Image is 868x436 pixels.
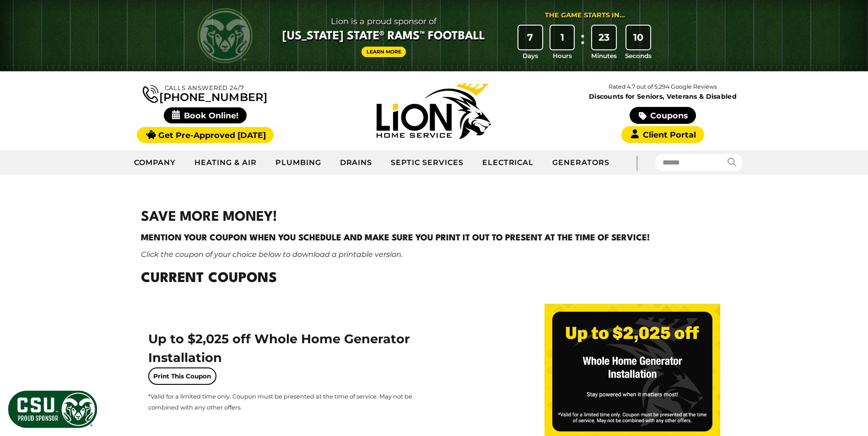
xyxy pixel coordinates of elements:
a: Drains [331,151,382,174]
span: Minutes [591,51,617,60]
div: 23 [592,26,616,49]
img: CSU Rams logo [198,8,253,63]
span: Up to $2,025 off Whole Home Generator Installation [148,331,410,365]
span: Seconds [625,51,652,60]
a: Company [125,151,186,174]
em: Click the coupon of your choice below to download a printable version. [141,250,403,259]
p: Rated 4.7 out of 5,294 Google Reviews [548,82,777,92]
span: Hours [553,51,572,60]
span: Book Online! [164,107,247,123]
img: Lion Home Service [377,83,491,139]
a: Electrical [473,151,544,174]
div: | [619,150,655,175]
a: Client Portal [621,126,704,143]
div: 7 [518,26,542,49]
img: CSU Sponsor Badge [7,389,98,429]
a: Generators [543,151,619,174]
a: Learn More [361,47,406,57]
div: 1 [550,26,574,49]
div: 10 [626,26,650,49]
span: Days [523,51,538,60]
a: Septic Services [382,151,473,174]
h2: Current Coupons [141,269,728,289]
a: Heating & Air [185,151,266,174]
div: The Game Starts in... [545,11,625,21]
div: : [578,26,587,61]
span: *Valid for a limited time only. Coupon must be presented at the time of service. May not be combi... [148,393,412,411]
strong: SAVE MORE MONEY! [141,211,277,224]
a: [PHONE_NUMBER] [143,83,267,103]
span: Discounts for Seniors, Veterans & Disabled [550,93,776,100]
a: Print This Coupon [148,367,216,385]
a: Plumbing [266,151,331,174]
span: [US_STATE] State® Rams™ Football [282,29,485,44]
span: Lion is a proud sponsor of [282,14,485,29]
a: Get Pre-Approved [DATE] [137,127,274,143]
a: Coupons [630,107,695,124]
h4: Mention your coupon when you schedule and make sure you print it out to present at the time of se... [141,232,728,245]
